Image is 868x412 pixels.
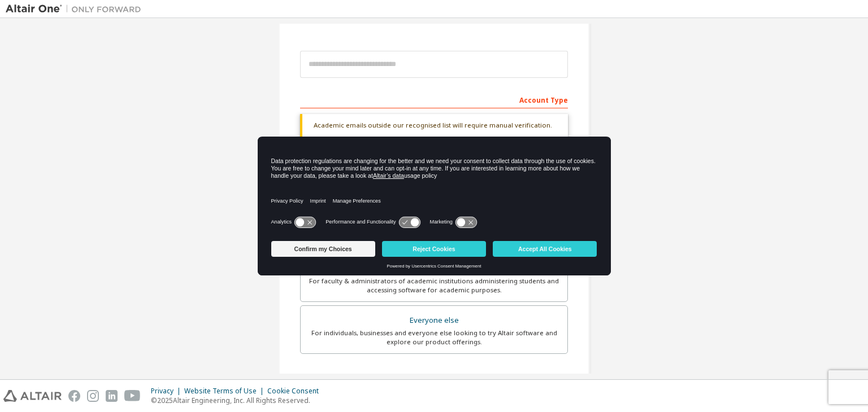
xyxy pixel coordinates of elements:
img: facebook.svg [68,390,80,402]
div: Website Terms of Use [184,387,267,396]
img: youtube.svg [124,390,141,402]
div: For individuals, businesses and everyone else looking to try Altair software and explore our prod... [307,328,561,347]
img: altair_logo.svg [3,390,62,402]
div: Everyone else [307,313,561,328]
div: For faculty & administrators of academic institutions administering students and accessing softwa... [307,277,561,295]
div: Account Type [300,90,568,108]
img: Altair One [6,3,147,15]
p: © 2025 Altair Engineering, Inc. All Rights Reserved. [151,396,325,405]
div: Academic emails outside our recognised list will require manual verification. [300,114,568,137]
img: linkedin.svg [106,390,118,402]
div: Your Profile [300,371,568,389]
div: Cookie Consent [267,387,325,396]
img: instagram.svg [87,390,99,402]
div: Privacy [151,387,184,396]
